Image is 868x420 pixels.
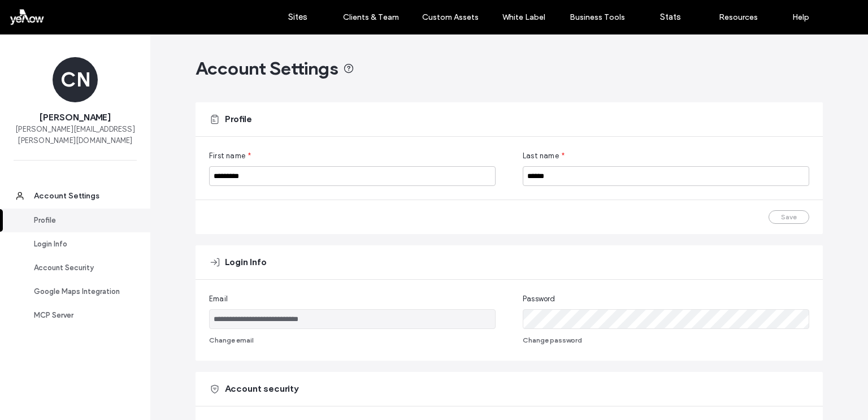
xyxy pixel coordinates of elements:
button: Change password [523,334,582,347]
div: Account Settings [34,190,127,202]
label: Clients & Team [343,12,399,22]
span: First name [209,150,245,162]
div: Login Info [34,239,127,250]
span: Account Settings [196,57,338,80]
span: [PERSON_NAME][EMAIL_ADDRESS][PERSON_NAME][DOMAIN_NAME] [14,124,137,146]
input: First name [209,166,496,186]
div: Profile [34,215,127,226]
label: Stats [660,12,681,22]
label: Business Tools [570,12,625,22]
span: [PERSON_NAME] [40,111,111,124]
label: White Label [502,12,545,22]
div: Google Maps Integration [34,286,127,297]
div: MCP Server [34,310,127,321]
span: Password [523,293,555,305]
label: Help [792,12,809,22]
input: Last name [523,166,809,186]
div: Account Security [34,262,127,274]
input: Email [209,309,496,329]
span: Profile [225,113,252,125]
input: Password [523,309,809,329]
span: Login Info [225,256,267,269]
span: Email [209,293,228,305]
span: Last name [523,150,559,162]
button: Change email [209,334,254,347]
label: Sites [288,12,307,22]
label: Custom Assets [422,12,479,22]
div: CN [53,57,98,102]
span: Account security [225,383,298,395]
label: Resources [719,12,758,22]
